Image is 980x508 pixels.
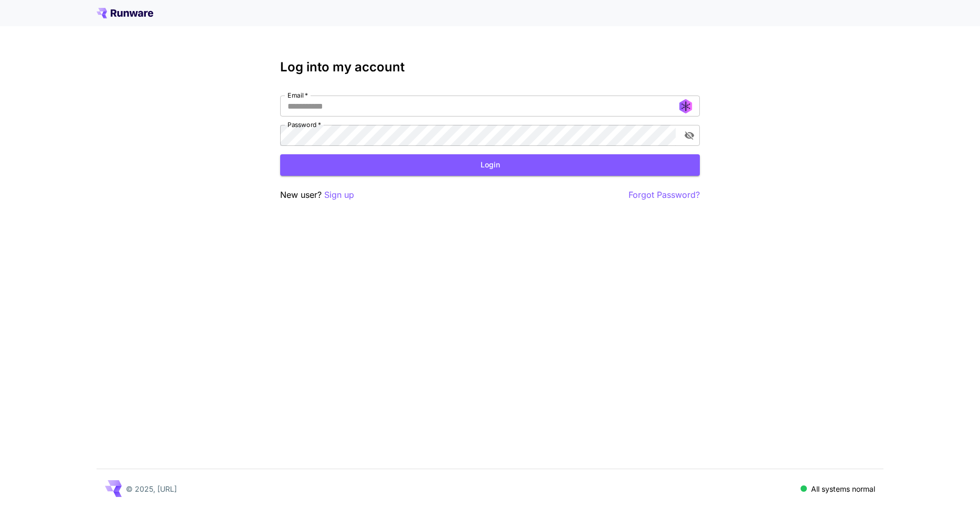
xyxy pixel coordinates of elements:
h3: Log into my account [280,60,700,75]
label: Email [287,91,308,100]
button: Login [280,154,700,176]
button: toggle password visibility [680,126,699,145]
label: Password [287,120,321,129]
p: All systems normal [811,483,875,494]
button: Forgot Password? [629,188,700,202]
p: © 2025, [URL] [126,483,177,494]
button: Sign up [324,188,354,202]
p: New user? [280,188,354,202]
